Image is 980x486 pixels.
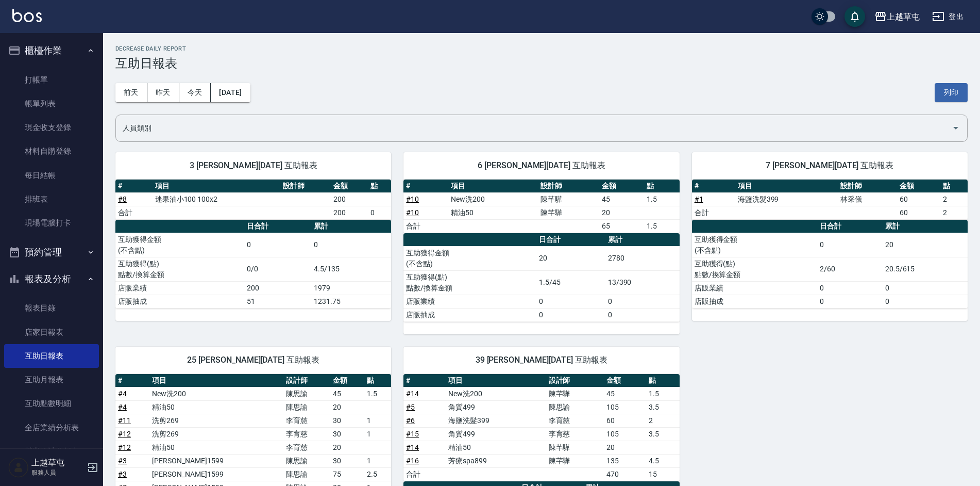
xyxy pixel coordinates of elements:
td: 20 [536,246,605,270]
td: 0 [605,308,680,321]
td: 0 [311,233,391,257]
td: 互助獲得(點) 點數/換算金額 [692,257,817,281]
td: 芳療spa899 [446,454,546,467]
th: 金額 [330,374,364,387]
button: 昨天 [147,83,179,102]
button: 上越草屯 [870,6,924,27]
td: 2 [940,192,968,206]
th: 金額 [897,180,940,193]
td: 13/390 [605,270,680,295]
a: #10 [406,208,419,217]
td: 角質499 [446,400,546,414]
th: 設計師 [838,180,897,193]
a: 帳單列表 [4,92,99,116]
td: New洗200 [149,387,283,400]
a: 材料自購登錄 [4,139,99,163]
td: 3.5 [646,427,680,441]
td: 1.5/45 [536,270,605,295]
td: 45 [604,387,646,400]
td: 陳思諭 [283,400,330,414]
td: [PERSON_NAME]1599 [149,467,283,481]
td: 店販抽成 [403,308,536,321]
th: 累計 [605,233,680,247]
a: #16 [406,457,419,465]
img: Person [8,457,29,478]
td: 20 [883,233,968,257]
a: #5 [406,403,415,411]
td: [PERSON_NAME]1599 [149,454,283,467]
td: 互助獲得金額 (不含點) [115,233,244,257]
th: 設計師 [538,180,599,193]
td: 互助獲得金額 (不含點) [403,246,536,270]
td: 51 [244,295,311,308]
td: 15 [646,467,680,481]
button: Open [948,120,964,136]
div: 上越草屯 [887,10,920,23]
th: # [403,180,448,193]
a: #15 [406,430,419,438]
td: 陳芊驊 [538,192,599,206]
td: 45 [599,192,644,206]
a: #4 [118,403,127,411]
span: 3 [PERSON_NAME][DATE] 互助報表 [128,160,379,171]
td: 陳芊驊 [546,454,604,467]
button: [DATE] [211,83,250,102]
td: 2.5 [364,467,391,481]
td: 2/60 [817,257,883,281]
span: 7 [PERSON_NAME][DATE] 互助報表 [704,160,955,171]
h3: 互助日報表 [115,56,968,71]
td: 3.5 [646,400,680,414]
a: 互助月報表 [4,368,99,392]
td: 角質499 [446,427,546,441]
th: 設計師 [546,374,604,387]
td: 60 [897,192,940,206]
td: 精油50 [149,441,283,454]
td: 200 [331,206,368,219]
td: 0 [883,281,968,295]
td: 20.5/615 [883,257,968,281]
a: #1 [695,195,703,203]
td: 洗剪269 [149,427,283,441]
th: 項目 [149,374,283,387]
td: 20 [599,206,644,219]
td: 0 [244,233,311,257]
th: 累計 [883,220,968,233]
td: 60 [604,414,646,427]
td: 店販抽成 [692,295,817,308]
th: 項目 [448,180,538,193]
td: 互助獲得金額 (不含點) [692,233,817,257]
td: 1.5 [644,192,680,206]
td: 20 [330,400,364,414]
th: 金額 [331,180,368,193]
td: 李育慈 [546,427,604,441]
td: 105 [604,427,646,441]
a: #6 [406,416,415,425]
a: 營業統計分析表 [4,440,99,463]
th: 日合計 [244,220,311,233]
table: a dense table [403,233,679,322]
td: 30 [330,414,364,427]
td: 合計 [692,206,735,219]
td: 470 [604,467,646,481]
th: 點 [364,374,391,387]
td: 陳芊驊 [546,441,604,454]
button: save [844,6,865,27]
h2: Decrease Daily Report [115,45,968,52]
td: 2 [646,414,680,427]
td: 陳芊驊 [538,206,599,219]
th: 金額 [599,180,644,193]
a: 互助日報表 [4,344,99,368]
th: 點 [940,180,968,193]
button: 今天 [179,83,211,102]
td: 李育慈 [283,427,330,441]
td: New洗200 [446,387,546,400]
a: #14 [406,390,419,398]
a: #3 [118,457,127,465]
th: 設計師 [283,374,330,387]
td: 精油50 [149,400,283,414]
a: #12 [118,430,131,438]
td: 1.5 [364,387,391,400]
th: 項目 [153,180,280,193]
a: #12 [118,443,131,451]
td: 合計 [403,219,448,233]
